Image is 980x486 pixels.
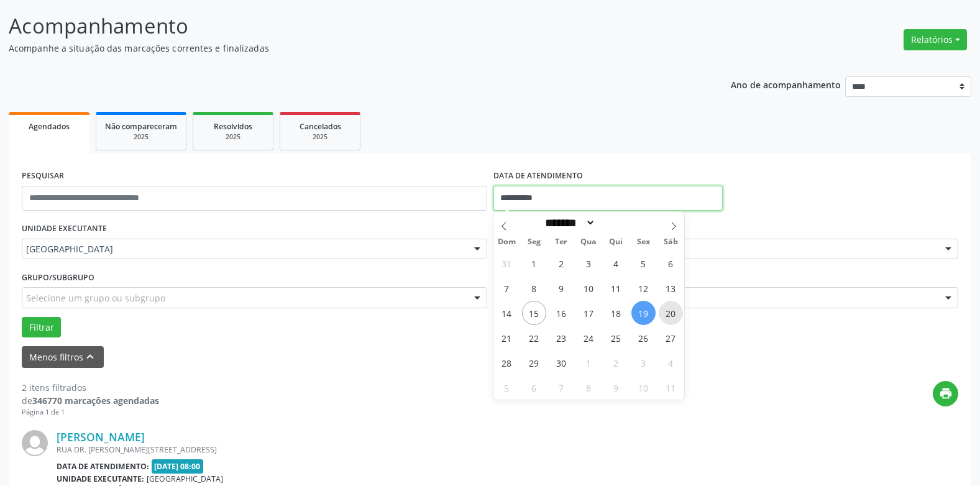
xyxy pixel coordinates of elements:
[498,243,933,255] span: Todos os profissionais
[659,251,683,275] span: Setembro 6, 2025
[659,301,683,325] span: Setembro 20, 2025
[22,381,159,394] div: 2 itens filtrados
[9,42,682,55] p: Acompanhe a situação das marcações correntes e finalizadas
[547,238,575,246] span: Ter
[577,351,601,375] span: Outubro 1, 2025
[495,301,519,325] span: Setembro 14, 2025
[22,430,48,456] img: img
[520,238,547,246] span: Seg
[657,238,684,246] span: Sáb
[22,407,159,418] div: Página 1 de 1
[577,251,601,275] span: Setembro 3, 2025
[57,461,149,472] b: Data de atendimento:
[630,238,657,246] span: Sex
[22,167,64,186] label: PESQUISAR
[604,351,628,375] span: Outubro 2, 2025
[631,251,656,275] span: Setembro 5, 2025
[731,76,841,92] p: Ano de acompanhamento
[495,375,519,400] span: Outubro 5, 2025
[549,326,574,350] span: Setembro 23, 2025
[105,132,177,142] div: 2025
[549,251,574,275] span: Setembro 2, 2025
[604,301,628,325] span: Setembro 18, 2025
[22,317,61,338] button: Filtrar
[147,474,223,484] span: [GEOGRAPHIC_DATA]
[29,121,70,132] span: Agendados
[522,301,546,325] span: Setembro 15, 2025
[577,326,601,350] span: Setembro 24, 2025
[57,430,145,444] a: [PERSON_NAME]
[602,238,630,246] span: Qui
[493,167,583,186] label: DATA DE ATENDIMENTO
[32,395,159,406] strong: 346770 marcações agendadas
[522,251,546,275] span: Setembro 1, 2025
[604,251,628,275] span: Setembro 4, 2025
[659,276,683,300] span: Setembro 13, 2025
[631,301,656,325] span: Setembro 19, 2025
[289,132,351,142] div: 2025
[631,375,656,400] span: Outubro 10, 2025
[152,459,204,474] span: [DATE] 08:00
[22,346,104,368] button: Menos filtroskeyboard_arrow_up
[83,350,97,364] i: keyboard_arrow_up
[495,351,519,375] span: Setembro 28, 2025
[577,375,601,400] span: Outubro 8, 2025
[577,301,601,325] span: Setembro 17, 2025
[493,238,521,246] span: Dom
[522,375,546,400] span: Outubro 6, 2025
[541,216,596,229] select: Month
[631,351,656,375] span: Outubro 3, 2025
[577,276,601,300] span: Setembro 10, 2025
[495,251,519,275] span: Agosto 31, 2025
[214,121,252,132] span: Resolvidos
[26,291,165,305] span: Selecione um grupo ou subgrupo
[522,276,546,300] span: Setembro 8, 2025
[9,11,682,42] p: Acompanhamento
[575,238,602,246] span: Qua
[659,351,683,375] span: Outubro 4, 2025
[939,387,953,400] i: print
[495,326,519,350] span: Setembro 21, 2025
[549,375,574,400] span: Outubro 7, 2025
[604,375,628,400] span: Outubro 9, 2025
[202,132,264,142] div: 2025
[604,326,628,350] span: Setembro 25, 2025
[22,394,159,407] div: de
[549,351,574,375] span: Setembro 30, 2025
[22,268,94,287] label: Grupo/Subgrupo
[522,351,546,375] span: Setembro 29, 2025
[22,219,107,239] label: UNIDADE EXECUTANTE
[659,326,683,350] span: Setembro 27, 2025
[495,276,519,300] span: Setembro 7, 2025
[57,474,144,484] b: Unidade executante:
[631,326,656,350] span: Setembro 26, 2025
[522,326,546,350] span: Setembro 22, 2025
[659,375,683,400] span: Outubro 11, 2025
[604,276,628,300] span: Setembro 11, 2025
[904,29,967,50] button: Relatórios
[26,243,462,255] span: [GEOGRAPHIC_DATA]
[549,301,574,325] span: Setembro 16, 2025
[549,276,574,300] span: Setembro 9, 2025
[57,444,772,455] div: RUA DR. [PERSON_NAME][STREET_ADDRESS]
[300,121,341,132] span: Cancelados
[933,381,958,406] button: print
[631,276,656,300] span: Setembro 12, 2025
[595,216,636,229] input: Year
[105,121,177,132] span: Não compareceram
